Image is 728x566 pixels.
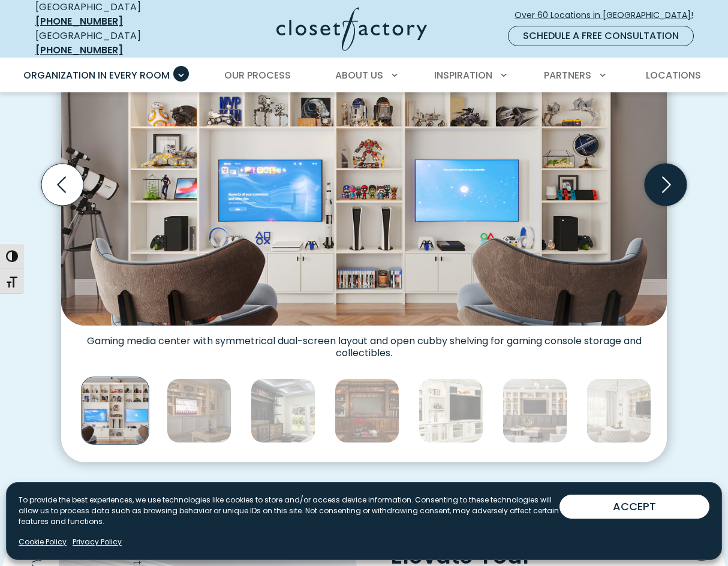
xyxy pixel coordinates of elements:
[61,326,667,359] figcaption: Gaming media center with symmetrical dual-screen layout and open cubby shelving for gaming consol...
[335,68,383,82] span: About Us
[586,378,651,443] img: Custom built-ins in living room in light woodgrain finish
[61,10,667,326] img: Gaming media center with dual tv monitors and gaming console storage
[503,378,567,443] img: Custom built-in entertainment center with media cabinets for hidden storage and open display shel...
[251,378,315,443] img: Modern custom entertainment center with floating shelves, textured paneling, and a central TV dis...
[35,29,182,58] div: [GEOGRAPHIC_DATA]
[508,26,694,46] a: Schedule a Free Consultation
[514,5,703,26] a: Over 60 Locations in [GEOGRAPHIC_DATA]!
[15,59,713,92] nav: Primary Menu
[35,14,123,28] a: [PHONE_NUMBER]
[335,378,399,443] img: Classic cherrywood entertainment unit with detailed millwork, flanking bookshelves, crown molding...
[544,68,591,82] span: Partners
[224,68,291,82] span: Our Process
[640,159,691,210] button: Next slide
[276,7,427,51] img: Closet Factory Logo
[19,537,67,547] a: Cookie Policy
[167,378,231,443] img: Entertainment center featuring integrated TV nook, display shelving with overhead lighting, and l...
[559,495,709,519] button: ACCEPT
[419,378,483,443] img: Traditional white entertainment center with ornate crown molding, fluted pilasters, built-in shel...
[646,68,701,82] span: Locations
[515,9,703,22] span: Over 60 Locations in [GEOGRAPHIC_DATA]!
[23,68,170,82] span: Organization in Every Room
[19,495,559,527] p: To provide the best experiences, we use technologies like cookies to store and/or access device i...
[35,43,123,57] a: [PHONE_NUMBER]
[434,68,492,82] span: Inspiration
[37,159,88,210] button: Previous slide
[73,537,122,547] a: Privacy Policy
[81,377,149,444] img: Gaming media center with dual tv monitors and gaming console storage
